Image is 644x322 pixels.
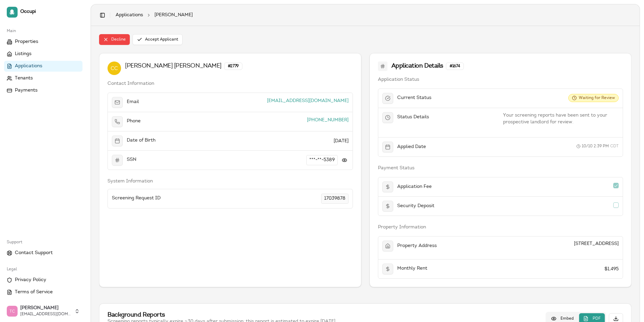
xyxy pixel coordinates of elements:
[397,184,432,190] span: Application Fee
[224,63,242,70] div: # 2779
[108,312,336,318] div: Background Reports
[503,112,619,126] p: Your screening reports have been sent to your prospective landlord for review.
[133,34,183,45] button: Accept Applicant
[20,312,72,317] span: [EMAIL_ADDRESS][DOMAIN_NAME]
[391,61,443,71] span: Application Details
[4,303,82,319] button: Trudy Childers[PERSON_NAME][EMAIL_ADDRESS][DOMAIN_NAME]
[4,73,82,84] a: Tenants
[99,34,130,45] button: Decline
[127,157,136,163] span: SSN
[4,287,82,298] a: Terms of Service
[125,61,221,71] h3: [PERSON_NAME] [PERSON_NAME]
[397,95,431,101] span: Current Status
[397,243,437,249] span: Property Address
[4,61,82,72] a: Applications
[108,178,353,185] h4: System Information
[127,138,156,144] span: Date of Birth
[15,39,38,45] span: Properties
[4,237,82,248] div: Support
[446,63,464,70] div: # 1674
[15,51,31,57] span: Listings
[127,119,141,125] span: Phone
[154,12,193,19] span: [PERSON_NAME]
[7,306,18,317] img: Trudy Childers
[15,75,33,82] span: Tenants
[116,12,143,19] a: Applications
[108,61,121,75] img: Cameron Coleman
[579,95,615,101] span: Waiting for Review
[116,12,193,19] nav: breadcrumb
[15,63,42,70] span: Applications
[15,87,38,94] span: Payments
[334,139,349,144] span: [DATE]
[582,144,609,149] span: 10/10 2:39 PM
[397,144,426,150] span: Applied Date
[4,275,82,286] a: Privacy Policy
[378,224,623,231] h4: Property Information
[397,115,429,121] span: Status Details
[15,289,53,296] span: Terms of Service
[15,250,53,256] span: Contact Support
[20,305,72,312] span: [PERSON_NAME]
[4,248,82,258] a: Contact Support
[574,242,619,246] span: [STREET_ADDRESS]
[4,4,82,20] a: Occupi
[127,99,139,105] span: Email
[397,203,434,209] span: Security Deposit
[112,196,161,202] span: Screening Request ID
[604,267,619,272] span: $ 1,495
[4,49,82,59] a: Listings
[4,85,82,96] a: Payments
[4,26,82,36] div: Main
[15,277,46,283] span: Privacy Policy
[4,264,82,275] div: Legal
[4,36,82,47] a: Properties
[20,9,80,15] span: Occupi
[378,76,623,83] h4: Application Status
[324,195,345,202] span: 17039878
[610,144,619,149] span: CDT
[397,266,427,272] span: Monthly Rent
[108,80,353,87] h4: Contact Information
[307,117,349,124] span: [PHONE_NUMBER]
[378,165,623,172] h4: Payment Status
[267,98,349,104] span: [EMAIL_ADDRESS][DOMAIN_NAME]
